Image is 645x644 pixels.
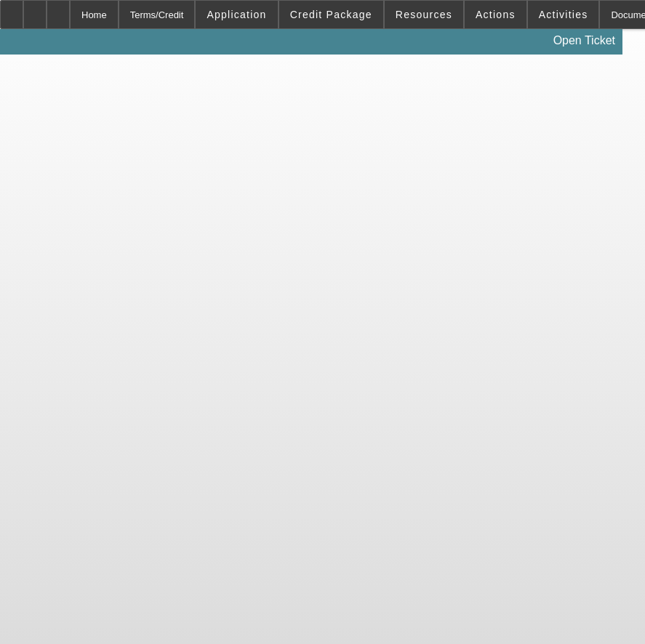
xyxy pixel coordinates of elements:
[528,1,599,28] button: Activities
[279,1,383,28] button: Credit Package
[207,9,266,20] span: Application
[548,28,621,53] a: Open Ticket
[539,9,588,20] span: Activities
[476,9,516,20] span: Actions
[290,9,372,20] span: Credit Package
[385,1,463,28] button: Resources
[465,1,526,28] button: Actions
[196,1,277,28] button: Application
[396,9,452,20] span: Resources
